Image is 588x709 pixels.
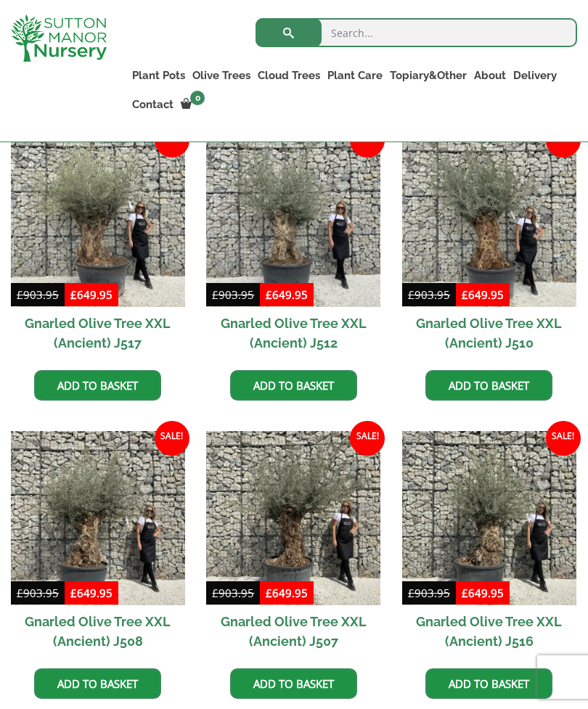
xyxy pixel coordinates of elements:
[462,287,504,302] bdi: 649.95
[70,586,113,600] bdi: 649.95
[402,605,576,657] h2: Gnarled Olive Tree XXL (Ancient) J516
[17,586,59,600] bdi: 903.95
[266,586,272,600] span: £
[206,605,380,657] h2: Gnarled Olive Tree XXL (Ancient) J507
[11,133,185,307] img: Gnarled Olive Tree XXL (Ancient) J517
[408,287,415,302] span: £
[70,287,77,302] span: £
[470,65,510,86] a: About
[189,65,254,86] a: Olive Trees
[17,287,23,302] span: £
[408,287,450,302] bdi: 903.95
[402,307,576,359] h2: Gnarled Olive Tree XXL (Ancient) J510
[11,605,185,657] h2: Gnarled Olive Tree XXL (Ancient) J508
[34,370,161,401] a: Add to basket: “Gnarled Olive Tree XXL (Ancient) J517”
[206,133,380,359] a: Sale! Gnarled Olive Tree XXL (Ancient) J512
[230,370,357,401] a: Add to basket: “Gnarled Olive Tree XXL (Ancient) J512”
[17,586,23,600] span: £
[408,586,450,600] bdi: 903.95
[11,15,107,62] img: logo
[386,65,470,86] a: Topiary&Other
[324,65,386,86] a: Plant Care
[70,287,113,302] bdi: 649.95
[11,133,185,359] a: Sale! Gnarled Olive Tree XXL (Ancient) J517
[402,133,576,307] img: Gnarled Olive Tree XXL (Ancient) J510
[546,421,581,456] span: Sale!
[17,287,59,302] bdi: 903.95
[212,586,219,600] span: £
[206,307,380,359] h2: Gnarled Olive Tree XXL (Ancient) J512
[510,65,560,86] a: Delivery
[212,287,219,302] span: £
[11,431,185,657] a: Sale! Gnarled Olive Tree XXL (Ancient) J508
[212,586,254,600] bdi: 903.95
[256,18,577,47] input: Search...
[11,431,185,605] img: Gnarled Olive Tree XXL (Ancient) J508
[206,133,380,307] img: Gnarled Olive Tree XXL (Ancient) J512
[425,370,552,401] a: Add to basket: “Gnarled Olive Tree XXL (Ancient) J510”
[266,586,308,600] bdi: 649.95
[70,586,77,600] span: £
[402,431,576,657] a: Sale! Gnarled Olive Tree XXL (Ancient) J516
[425,668,552,699] a: Add to basket: “Gnarled Olive Tree XXL (Ancient) J516”
[230,668,357,699] a: Add to basket: “Gnarled Olive Tree XXL (Ancient) J507”
[254,65,324,86] a: Cloud Trees
[462,586,504,600] bdi: 649.95
[190,91,205,105] span: 0
[206,431,380,657] a: Sale! Gnarled Olive Tree XXL (Ancient) J507
[266,287,308,302] bdi: 649.95
[155,421,189,456] span: Sale!
[402,431,576,605] img: Gnarled Olive Tree XXL (Ancient) J516
[206,431,380,605] img: Gnarled Olive Tree XXL (Ancient) J507
[128,65,189,86] a: Plant Pots
[11,307,185,359] h2: Gnarled Olive Tree XXL (Ancient) J517
[402,133,576,359] a: Sale! Gnarled Olive Tree XXL (Ancient) J510
[462,586,468,600] span: £
[128,94,177,115] a: Contact
[34,668,161,699] a: Add to basket: “Gnarled Olive Tree XXL (Ancient) J508”
[350,421,385,456] span: Sale!
[266,287,272,302] span: £
[462,287,468,302] span: £
[177,94,209,115] a: 0
[408,586,415,600] span: £
[212,287,254,302] bdi: 903.95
